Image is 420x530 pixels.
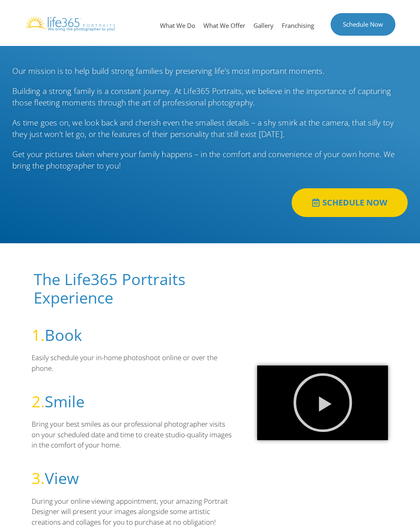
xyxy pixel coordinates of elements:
[45,391,84,412] a: Smile
[32,391,45,412] span: 2.
[12,117,394,140] span: As time goes on, we look back and cherish even the smallest details – a shy smirk at the camera, ...
[45,324,82,345] a: Book
[156,13,199,38] a: What We Do
[32,496,230,527] span: During your online viewing appointment, your amazing Portrait Designer will present your images a...
[331,13,395,36] a: Schedule Now
[249,13,278,38] a: Gallery
[32,419,233,450] span: Bring your best smiles as our professional photographer visits on your scheduled date and time to...
[32,352,233,373] p: Easily schedule your in-home photoshoot online or over the phone.
[292,372,354,434] div: Play Video
[12,66,325,76] span: Our mission is to help build strong families by preserving life’s most important moments.
[25,16,115,31] img: Life365
[322,199,387,207] span: SCHEDULE NOW
[12,86,391,108] span: Building a strong family is a constant journey. At Life365 Portraits, we believe in the importanc...
[12,149,395,171] span: Get your pictures taken where your family happens – in the comfort and convenience of your own ho...
[292,188,408,217] a: SCHEDULE NOW
[199,13,249,38] a: What We Offer
[34,268,185,308] span: The Life365 Portraits Experience
[32,467,45,489] span: 3.
[32,324,45,345] span: 1.
[45,467,79,489] a: View
[278,13,318,38] a: Franchising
